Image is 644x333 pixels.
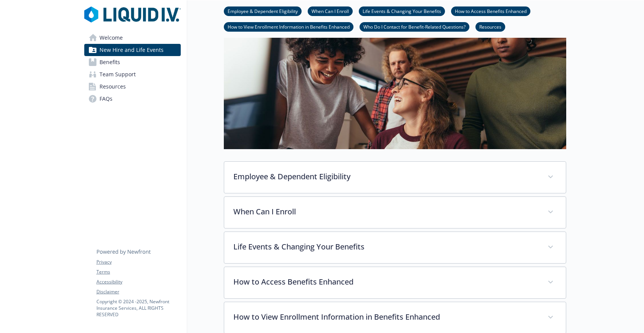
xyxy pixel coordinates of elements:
a: Benefits [84,56,181,68]
a: Life Events & Changing Your Benefits [359,7,445,14]
a: New Hire and Life Events [84,44,181,56]
a: Who Do I Contact for Benefit-Related Questions? [360,23,469,30]
p: How to View Enrollment Information in Benefits Enhanced [233,311,538,323]
a: Resources [84,80,181,93]
a: Welcome [84,32,181,44]
span: FAQs [100,93,112,105]
div: Employee & Dependent Eligibility [224,162,566,193]
a: Terms [96,269,180,275]
p: When Can I Enroll [233,206,538,217]
span: Resources [100,80,126,93]
a: Disclaimer [96,288,180,295]
span: Welcome [100,32,123,44]
img: new hire page banner [224,10,566,149]
div: Life Events & Changing Your Benefits [224,232,566,263]
span: New Hire and Life Events [100,44,164,56]
span: Benefits [100,56,120,68]
span: Team Support [100,68,136,80]
div: How to Access Benefits Enhanced [224,267,566,298]
a: When Can I Enroll [308,7,353,14]
p: Copyright © 2024 - 2025 , Newfront Insurance Services, ALL RIGHTS RESERVED [96,298,180,318]
p: Employee & Dependent Eligibility [233,171,538,182]
a: Resources [475,23,505,30]
a: Privacy [96,259,180,265]
a: Employee & Dependent Eligibility [224,7,302,14]
div: When Can I Enroll [224,197,566,228]
p: Life Events & Changing Your Benefits [233,241,538,253]
a: How to View Enrollment Information in Benefits Enhanced [224,23,353,30]
a: Accessibility [96,278,180,285]
a: Team Support [84,68,181,80]
a: How to Access Benefits Enhanced [451,7,530,14]
a: FAQs [84,93,181,105]
p: How to Access Benefits Enhanced [233,276,538,288]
